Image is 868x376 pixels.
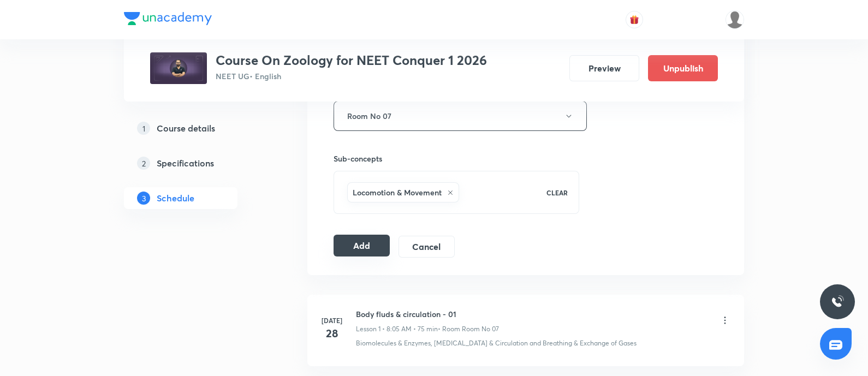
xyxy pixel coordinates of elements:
h4: 28 [321,325,343,342]
img: 77efec4301074c51a844fe0766cc5897.jpg [150,52,207,84]
h5: Course details [157,122,215,135]
button: avatar [626,11,643,28]
h5: Specifications [157,157,214,170]
p: CLEAR [546,188,568,198]
p: 2 [137,157,150,170]
a: 2Specifications [124,152,272,174]
button: Cancel [399,236,455,258]
h6: Body fluds & circulation - 01 [356,308,499,320]
h6: [DATE] [321,315,343,325]
h3: Course On Zoology for NEET Conquer 1 2026 [216,52,487,68]
h6: Sub-concepts [334,153,579,164]
p: 3 [137,192,150,205]
button: Room No 07 [334,101,587,131]
p: NEET UG • English [216,70,487,82]
p: • Room Room No 07 [438,324,499,334]
img: Company Logo [124,12,212,25]
a: Company Logo [124,12,212,28]
h5: Schedule [157,192,194,205]
button: Unpublish [648,55,718,81]
p: 1 [137,122,150,135]
button: Preview [569,55,639,81]
h6: Locomotion & Movement [353,187,442,198]
img: avatar [629,15,639,25]
p: Biomolecules & Enzymes, [MEDICAL_DATA] & Circulation and Breathing & Exchange of Gases [356,338,637,348]
img: ttu [831,295,844,308]
img: Gopal ram [726,10,744,29]
p: Lesson 1 • 8:05 AM • 75 min [356,324,438,334]
a: 1Course details [124,117,272,139]
button: Add [334,235,390,256]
